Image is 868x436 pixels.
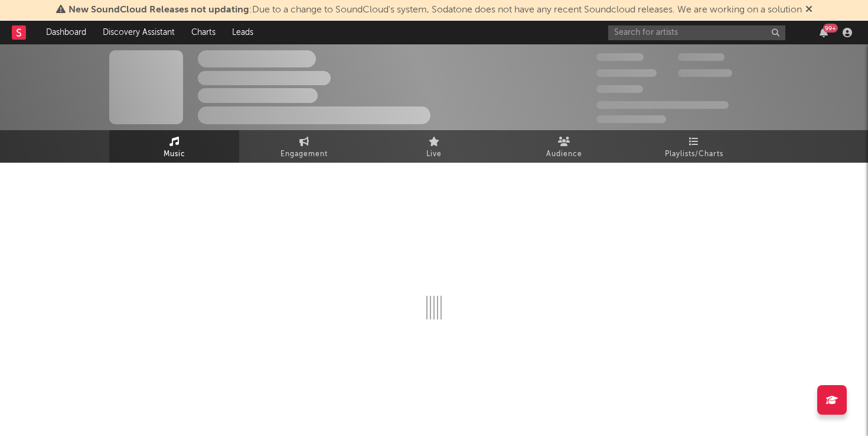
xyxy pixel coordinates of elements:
input: Search for artists [608,25,785,40]
span: Jump Score: 85.0 [596,115,666,123]
div: 99 + [823,24,838,33]
span: New SoundCloud Releases not updating [68,5,249,15]
span: Playlists/Charts [665,147,723,162]
span: Music [164,147,185,162]
a: Audience [499,130,629,163]
span: Dismiss [805,5,812,15]
span: 1,000,000 [678,69,732,77]
a: Music [109,130,239,163]
span: 100,000 [596,85,643,93]
span: Audience [546,147,582,162]
span: 300,000 [596,53,644,61]
span: 50,000,000 [596,69,657,77]
span: : Due to a change to SoundCloud's system, Sodatone does not have any recent Soundcloud releases. ... [68,5,802,15]
a: Live [369,130,499,163]
a: Dashboard [38,21,94,44]
button: 99+ [820,28,828,37]
a: Discovery Assistant [94,21,183,44]
span: 100,000 [678,53,725,61]
a: Engagement [239,130,369,163]
span: Engagement [280,147,328,162]
span: 50,000,000 Monthly Listeners [596,101,729,109]
a: Leads [224,21,262,44]
span: Live [426,147,442,162]
a: Charts [183,21,224,44]
a: Playlists/Charts [629,130,759,163]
